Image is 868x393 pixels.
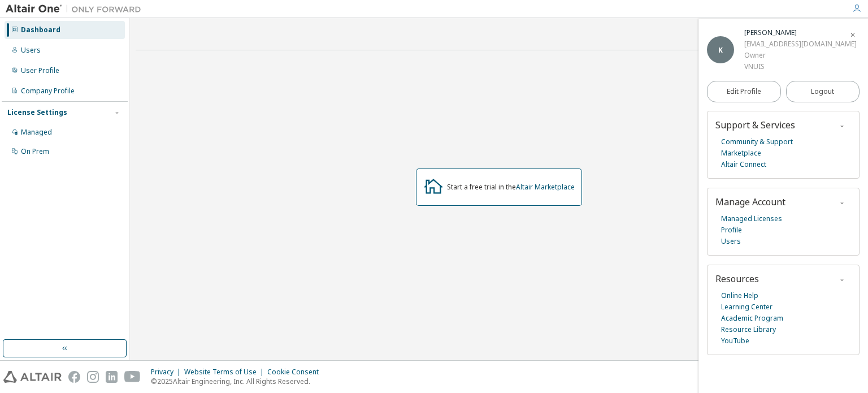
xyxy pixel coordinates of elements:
div: Managed [21,128,52,137]
a: Altair Marketplace [516,182,575,192]
img: altair_logo.svg [3,371,62,383]
span: Support & Services [715,119,795,131]
div: Cookie Consent [267,368,325,377]
a: Users [721,236,741,247]
span: Logout [811,86,834,97]
div: VNUIS [744,61,857,72]
img: instagram.svg [87,371,99,383]
div: Website Terms of Use [184,368,267,377]
div: On Prem [21,147,49,156]
div: Privacy [151,368,184,377]
div: User Profile [21,66,59,75]
span: Manage Account [715,196,785,208]
div: License Settings [7,108,67,117]
img: linkedin.svg [106,371,118,383]
a: Profile [721,224,742,236]
button: Logout [786,81,860,102]
span: K [718,45,723,55]
span: Edit Profile [727,87,761,96]
a: Community & Support [721,136,793,148]
a: Altair Connect [721,159,766,170]
div: Users [21,46,41,55]
p: © 2025 Altair Engineering, Inc. All Rights Reserved. [151,377,325,386]
div: Owner [744,50,857,61]
img: Altair One [6,3,147,15]
a: Academic Program [721,313,783,324]
a: Online Help [721,290,758,301]
div: Company Profile [21,87,75,96]
div: Khôi Hoàng [744,27,857,38]
a: Resource Library [721,324,776,335]
a: Marketplace [721,148,761,159]
a: Learning Center [721,301,772,313]
a: YouTube [721,335,749,347]
img: facebook.svg [68,371,80,383]
div: Dashboard [21,25,60,34]
a: Edit Profile [707,81,781,102]
div: Start a free trial in the [447,183,575,192]
span: Resources [715,273,759,285]
a: Managed Licenses [721,213,782,224]
div: [EMAIL_ADDRESS][DOMAIN_NAME] [744,38,857,50]
img: youtube.svg [124,371,141,383]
